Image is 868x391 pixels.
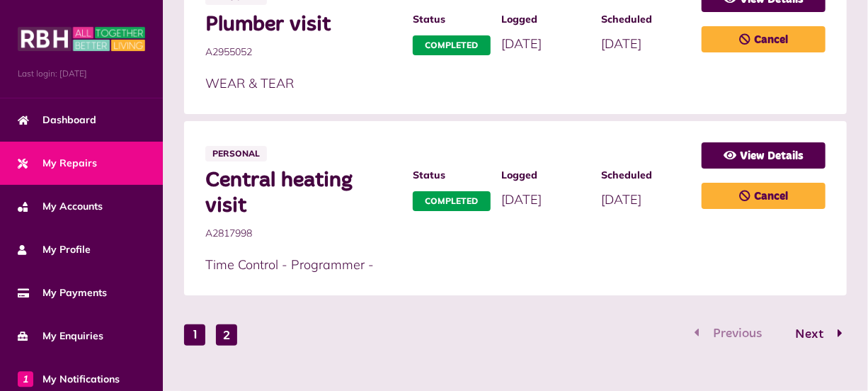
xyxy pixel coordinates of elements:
span: My Accounts [18,199,103,214]
span: My Payments [18,285,107,300]
img: MyRBH [18,25,145,53]
span: My Repairs [18,156,97,171]
span: My Enquiries [18,329,103,344]
a: View Details [702,142,826,169]
p: WEAR & TEAR [205,74,687,93]
span: Central heating visit [205,168,399,219]
span: Last login: [DATE] [18,67,145,80]
span: [DATE] [501,191,542,208]
span: 1 [18,371,33,387]
span: Completed [413,35,491,55]
span: A2817998 [205,226,399,241]
span: Logged [501,12,587,27]
button: Go to page 2 [780,324,847,345]
a: Cancel [702,26,826,52]
span: Scheduled [602,12,687,27]
button: Go to page 2 [216,324,237,346]
span: Dashboard [18,113,96,127]
span: A2955052 [205,45,399,59]
span: Logged [501,168,587,183]
span: Next [784,328,834,341]
span: Status [413,168,487,183]
span: Scheduled [602,168,687,183]
span: Status [413,12,487,27]
span: My Profile [18,242,91,257]
span: [DATE] [602,191,642,208]
p: Time Control - Programmer - [205,255,687,274]
span: Completed [413,191,491,211]
span: Personal [205,146,267,161]
span: [DATE] [602,35,642,52]
a: Cancel [702,183,826,209]
span: Plumber visit [205,12,399,38]
span: My Notifications [18,372,120,387]
span: [DATE] [501,35,542,52]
